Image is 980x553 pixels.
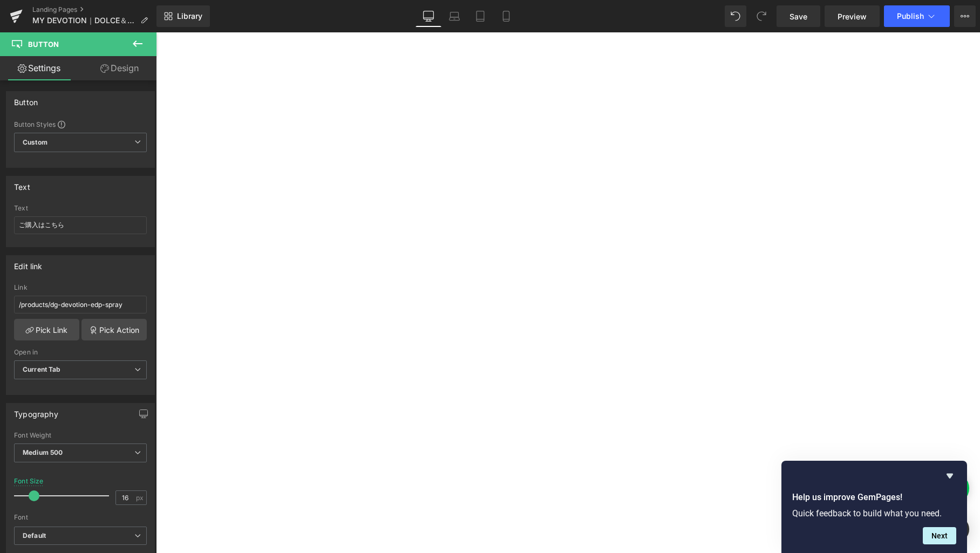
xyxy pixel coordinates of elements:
div: Text [14,176,30,192]
span: Library [177,11,202,21]
a: Mobile [493,5,519,27]
div: Open in [14,349,147,356]
b: Custom [23,138,47,147]
span: px [136,494,145,501]
button: Hide survey [943,469,956,482]
span: MY DEVOTION｜DOLCE＆GABBANA（ドルチェ＆ガッバーナ） [32,16,136,25]
input: https://your-shop.myshopify.com [14,296,147,313]
a: Design [80,56,159,80]
p: Quick feedback to build what you need. [792,508,956,518]
div: Button Styles [14,120,147,128]
span: Preview [838,11,867,22]
span: Publish [897,12,924,21]
button: More [954,5,976,27]
button: Next question [923,527,956,544]
h2: Help us improve GemPages! [792,491,956,504]
button: Publish [884,5,950,27]
div: Edit link [14,256,43,271]
div: Typography [14,404,58,419]
div: Link [14,284,147,291]
div: Button [14,92,38,107]
a: Pick Action [81,319,147,340]
a: New Library [156,5,210,27]
a: Pick Link [14,319,79,340]
span: Save [790,11,807,22]
b: Medium 500 [23,448,63,456]
div: Font Weight [14,432,147,439]
button: Redo [751,5,772,27]
span: Button [28,40,59,49]
i: Default [23,531,46,541]
div: Font [14,514,147,521]
b: Current Tab [23,365,61,373]
div: Text [14,204,147,212]
a: Preview [825,5,880,27]
div: Help us improve GemPages! [792,469,956,544]
a: Landing Pages [32,5,156,14]
a: Desktop [416,5,441,27]
a: Tablet [467,5,493,27]
a: Laptop [441,5,467,27]
div: Font Size [14,477,44,485]
button: Undo [725,5,746,27]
